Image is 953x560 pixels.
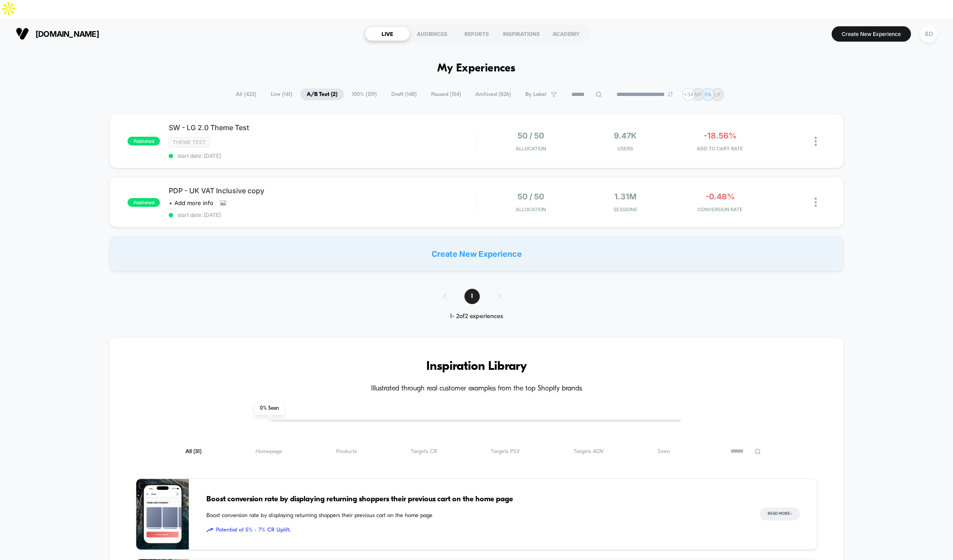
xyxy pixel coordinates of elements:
span: Allocation [516,145,546,152]
span: + Add more info [169,199,213,206]
span: CONVERSION RATE [675,206,765,213]
span: Homepage [255,448,282,455]
span: A/B Test ( 2 ) [300,89,344,100]
button: BD [918,25,940,43]
img: Visually logo [16,27,29,40]
span: 0 % Seen [255,402,284,415]
p: FA [705,91,711,98]
span: Sessions [580,206,670,213]
span: All [185,448,202,455]
span: Targets AOV [574,448,604,455]
span: Theme Test [169,137,210,147]
img: Boost conversion rate by displaying returning shoppers their previous cart on the home page [136,479,189,549]
div: 1 - 2 of 2 experiences [434,313,519,320]
span: All ( 423 ) [229,89,263,100]
span: [DOMAIN_NAME] [35,29,99,39]
span: Boost conversion rate by displaying returning shoppers their previous cart on the home page [206,494,742,505]
div: INSPIRATIONS [499,27,544,41]
div: LIVE [365,27,410,41]
span: -18.56% [704,131,737,140]
span: Boost conversion rate by displaying returning shoppers their previous cart on the home page [206,511,742,520]
span: published [128,137,160,145]
span: PDP - UK VAT Inclusive copy [169,186,476,195]
img: close [815,198,817,207]
span: Users [580,145,670,152]
h4: Illustrated through real customer examples from the top Shopify brands [136,385,817,393]
span: Live ( 141 ) [264,89,299,100]
div: ACADEMY [544,27,588,41]
button: Create New Experience [832,26,911,42]
span: ADD TO CART RATE [675,145,765,152]
span: Targets CR [411,448,437,455]
span: Archived ( 826 ) [469,89,517,100]
img: end [668,92,673,97]
span: 50 / 50 [517,192,544,201]
span: 50 / 50 [517,131,544,140]
span: start date: [DATE] [169,152,476,159]
div: BD [920,25,937,43]
div: Create New Experience [110,236,843,271]
p: MF [694,91,702,98]
span: Draft ( 148 ) [385,89,423,100]
span: Seen [658,448,670,455]
span: 100% ( 139 ) [345,89,383,100]
span: Targets PSV [491,448,520,455]
span: start date: [DATE] [169,212,476,218]
span: 9.47k [614,131,637,140]
span: published [128,198,160,207]
button: [DOMAIN_NAME] [13,27,102,41]
span: ( 31 ) [193,449,202,454]
span: Potential of 5% - 7% CR Uplift. [206,526,742,535]
span: Products [336,448,357,455]
img: close [815,137,817,146]
span: Paused ( 134 ) [425,89,468,100]
h3: Inspiration Library [136,360,817,374]
div: REPORTS [454,27,499,41]
span: 1 [464,289,480,304]
span: -0.48% [705,192,735,201]
button: Read More> [760,507,800,521]
span: 1.31M [614,192,637,201]
div: + 34 [682,88,695,101]
span: SW - LG 2.0 Theme Test [169,123,476,132]
p: LK [714,91,721,98]
span: Allocation [516,206,546,213]
h1: My Experiences [437,62,516,75]
span: By Label [525,91,546,98]
div: AUDIENCES [410,27,454,41]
